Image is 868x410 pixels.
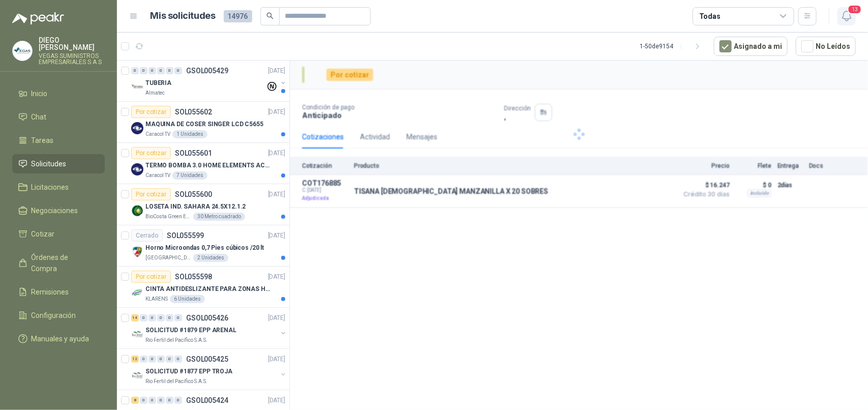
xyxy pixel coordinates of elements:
span: Configuración [32,310,76,321]
a: Por cotizarSOL055600[DATE] Company LogoLOSETA IND. SAHARA 24.5X12.1.2BioCosta Green Energy S.A.S3... [117,184,289,225]
span: Órdenes de Compra [32,252,95,274]
p: BioCosta Green Energy S.A.S [145,213,191,221]
p: TUBERIA [145,78,171,88]
div: 0 [148,314,156,321]
div: Por cotizar [131,188,171,200]
a: 12 0 0 0 0 0 GSOL005425[DATE] Company LogoSOLICITUD #1877 EPP TROJARio Fertil del Pacífico S.A.S. [131,353,287,386]
div: 6 Unidades [170,295,205,303]
img: Company Logo [131,81,143,93]
button: No Leídos [796,37,856,56]
a: Licitaciones [12,178,105,197]
div: 0 [157,314,165,321]
span: Solicitudes [32,158,67,169]
span: Remisiones [32,286,69,298]
div: 0 [166,397,173,404]
p: Rio Fertil del Pacífico S.A.S. [145,377,207,386]
p: GSOL005425 [186,356,228,363]
div: 0 [140,397,147,404]
div: 2 Unidades [193,254,228,262]
div: Por cotizar [131,147,171,159]
a: Por cotizarSOL055598[DATE] Company LogoCINTA ANTIDESLIZANTE PARA ZONAS HUMEDASKLARENS6 Unidades [117,267,289,308]
img: Company Logo [131,204,143,217]
div: 0 [166,356,173,363]
img: Company Logo [131,328,143,340]
span: Inicio [32,88,48,99]
p: [DATE] [268,313,285,323]
span: Tareas [32,135,54,146]
p: GSOL005424 [186,397,228,404]
button: Asignado a mi [714,37,788,56]
div: 0 [174,67,182,74]
a: Por cotizarSOL055601[DATE] Company LogoTERMO BOMBA 3.0 HOME ELEMENTS ACERO INOXCaracol TV7 Unidades [117,143,289,184]
div: 0 [157,356,165,363]
div: 0 [174,356,182,363]
img: Company Logo [13,41,32,61]
p: Rio Fertil del Pacífico S.A.S. [145,336,207,344]
p: SOL055598 [175,273,212,280]
div: 8 [131,397,139,404]
div: 0 [157,67,165,74]
span: search [266,12,274,19]
a: Por cotizarSOL055602[DATE] Company LogoMAQUINA DE COSER SINGER LCD C5655Caracol TV1 Unidades [117,102,289,143]
div: 0 [157,397,165,404]
div: 0 [131,67,139,74]
p: SOL055601 [175,150,212,157]
p: Horno Microondas 0,7 Pies cúbicos /20 lt [145,243,264,253]
div: Cerrado [131,229,163,242]
div: 1 - 50 de 9154 [640,38,706,54]
p: TERMO BOMBA 3.0 HOME ELEMENTS ACERO INOX [145,161,272,170]
p: [GEOGRAPHIC_DATA][PERSON_NAME] [145,254,191,262]
div: 0 [174,314,182,321]
div: 1 Unidades [172,130,207,138]
a: Manuales y ayuda [12,329,105,348]
img: Logo peakr [12,12,64,24]
a: Cotizar [12,224,105,244]
p: SOL055602 [175,108,212,115]
div: 0 [140,67,147,74]
a: Negociaciones [12,201,105,220]
p: DIEGO [PERSON_NAME] [39,37,105,51]
div: 12 [131,356,139,363]
span: Cotizar [32,228,55,240]
p: SOL055599 [167,232,204,239]
p: [DATE] [268,66,285,76]
div: 0 [166,314,173,321]
p: [DATE] [268,396,285,405]
span: Licitaciones [32,182,69,193]
a: 14 0 0 0 0 0 GSOL005426[DATE] Company LogoSOLICITUD #1879 EPP ARENALRio Fertil del Pacífico S.A.S. [131,312,287,344]
div: 30 Metro cuadrado [193,213,245,221]
p: GSOL005426 [186,314,228,321]
a: Remisiones [12,282,105,302]
p: SOLICITUD #1879 EPP ARENAL [145,326,236,335]
a: Configuración [12,306,105,325]
p: MAQUINA DE COSER SINGER LCD C5655 [145,120,263,129]
h1: Mis solicitudes [151,9,216,23]
p: CINTA ANTIDESLIZANTE PARA ZONAS HUMEDAS [145,284,272,294]
img: Company Logo [131,287,143,299]
img: Company Logo [131,246,143,258]
a: Tareas [12,131,105,150]
a: Inicio [12,84,105,103]
div: 0 [148,356,156,363]
img: Company Logo [131,163,143,175]
a: 0 0 0 0 0 0 GSOL005429[DATE] Company LogoTUBERIAAlmatec [131,65,287,97]
div: 7 Unidades [172,171,207,180]
p: [DATE] [268,231,285,241]
p: VEGAS SUMINISTROS EMPRESARIALES S A S [39,53,105,65]
span: 14976 [224,10,252,22]
p: LOSETA IND. SAHARA 24.5X12.1.2 [145,202,246,212]
p: [DATE] [268,355,285,364]
p: [DATE] [268,272,285,282]
p: SOL055600 [175,191,212,198]
span: Negociaciones [32,205,78,216]
p: GSOL005429 [186,67,228,74]
img: Company Logo [131,369,143,382]
span: 13 [848,5,862,14]
div: Todas [699,11,721,22]
button: 13 [837,7,856,25]
div: Por cotizar [131,106,171,118]
a: Chat [12,107,105,127]
div: 14 [131,314,139,321]
span: Chat [32,111,47,123]
p: Caracol TV [145,171,170,180]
